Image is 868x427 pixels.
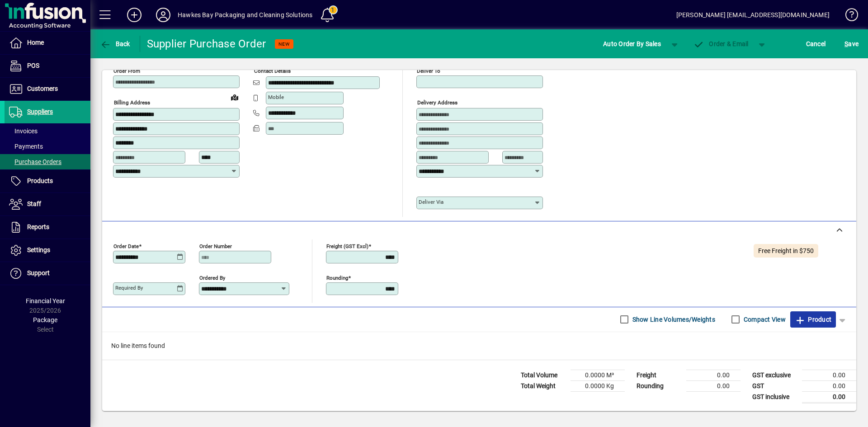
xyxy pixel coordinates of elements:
mat-label: Freight (GST excl) [326,243,368,249]
button: Order & Email [689,36,753,52]
td: GST exclusive [748,370,802,380]
td: GST inclusive [748,391,802,403]
span: Cancel [806,37,826,51]
td: 0.00 [686,370,741,380]
div: No line items found [102,332,856,360]
a: Staff [5,193,90,216]
td: GST [748,380,802,391]
a: Reports [5,216,90,239]
mat-label: Order from [113,68,140,74]
td: 0.00 [802,370,856,380]
a: Payments [5,139,90,154]
span: Auto Order By Sales [603,37,661,51]
div: [PERSON_NAME] [EMAIL_ADDRESS][DOMAIN_NAME] [676,8,830,22]
td: Total Weight [516,380,571,391]
span: Home [27,39,44,46]
span: Purchase Orders [9,158,61,165]
span: Financial Year [26,297,65,305]
div: Supplier Purchase Order [147,37,266,51]
mat-label: Deliver To [417,68,440,74]
mat-label: Order number [199,243,232,249]
span: Package [33,316,57,324]
a: Purchase Orders [5,154,90,169]
mat-label: Deliver via [419,199,443,205]
a: POS [5,55,90,77]
button: Profile [149,7,178,23]
button: Cancel [804,36,828,52]
span: Customers [27,85,58,92]
button: Product [790,311,836,328]
a: Settings [5,239,90,262]
a: Products [5,170,90,192]
span: Order & Email [693,40,749,47]
button: Add [120,7,149,23]
a: Home [5,32,90,54]
span: Product [795,312,831,327]
mat-label: Mobile [268,94,284,100]
span: Back [100,40,130,47]
td: 0.0000 Kg [571,380,625,391]
button: Save [842,36,861,52]
label: Compact View [742,315,786,324]
td: Rounding [632,380,686,391]
mat-label: Required by [115,285,143,291]
span: Staff [27,200,41,207]
td: 0.00 [802,380,856,391]
label: Show Line Volumes/Weights [631,315,715,324]
span: Support [27,269,50,277]
span: Payments [9,143,43,150]
span: Reports [27,223,49,230]
span: Settings [27,246,50,253]
td: Freight [632,370,686,380]
mat-label: Ordered by [199,274,225,281]
a: View on map [227,90,242,104]
span: POS [27,62,39,69]
span: NEW [278,41,290,47]
mat-label: Order date [113,243,139,249]
div: Hawkes Bay Packaging and Cleaning Solutions [178,8,313,22]
td: 0.00 [802,391,856,403]
span: ave [844,37,859,51]
button: Back [98,36,132,52]
td: Total Volume [516,370,571,380]
app-page-header-button: Back [90,36,140,52]
td: 0.00 [686,380,741,391]
a: Invoices [5,123,90,139]
span: Suppliers [27,108,53,115]
button: Auto Order By Sales [599,36,665,52]
td: 0.0000 M³ [571,370,625,380]
span: Free Freight in $750 [758,247,814,254]
a: Knowledge Base [839,2,857,31]
span: S [844,40,848,47]
span: Invoices [9,127,38,135]
a: Customers [5,78,90,100]
mat-label: Rounding [326,274,348,281]
span: Products [27,177,53,184]
a: Support [5,262,90,285]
